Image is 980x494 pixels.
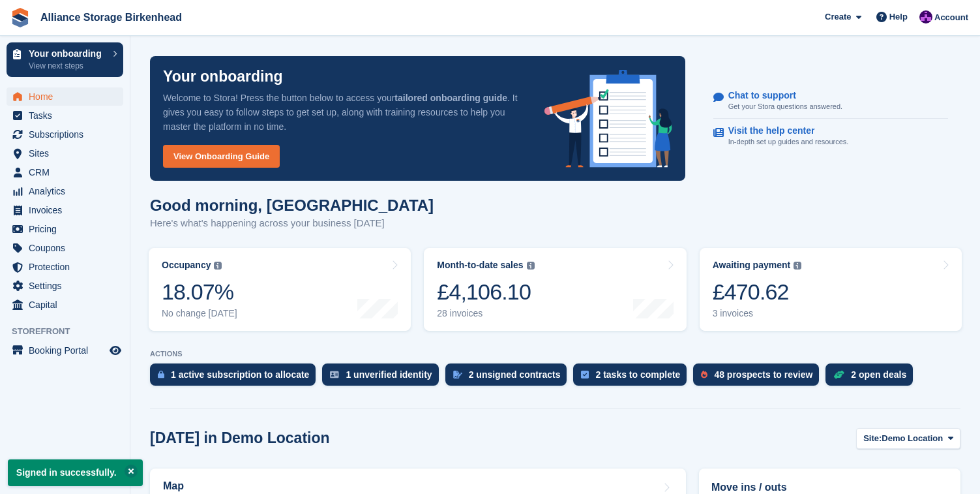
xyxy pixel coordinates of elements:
a: menu [7,296,123,314]
a: menu [7,201,123,219]
a: menu [7,125,123,144]
p: Welcome to Stora! Press the button below to access your . It gives you easy to follow steps to ge... [163,91,524,134]
span: Account [934,11,968,24]
p: Your onboarding [163,69,283,84]
span: Protection [29,258,107,276]
a: menu [7,144,123,162]
a: View Onboarding Guide [163,145,280,168]
div: 2 unsigned contracts [469,369,561,380]
a: menu [7,239,123,257]
div: 1 unverified identity [346,369,432,380]
img: stora-icon-8386f47178a22dfd0bd8f6a31ec36ba5ce8667c1dd55bd0f319d3a0aa187defe.svg [10,8,30,27]
span: Sites [29,144,107,162]
span: Tasks [29,106,107,125]
a: 48 prospects to review [693,363,825,392]
span: CRM [29,163,107,181]
div: 3 invoices [713,308,802,319]
p: Visit the help center [728,125,839,136]
img: icon-info-grey-7440780725fd019a000dd9b08b2336e03edf1995a4989e88bcd33f0948082b44.svg [527,262,535,270]
div: 18.07% [162,279,237,305]
p: Get your Stora questions answered. [728,101,842,112]
a: menu [7,341,123,360]
img: Romilly Norton [919,10,932,23]
div: Awaiting payment [713,260,791,271]
div: 2 open deals [851,369,906,380]
span: Capital [29,296,107,314]
img: prospect-51fa495bee0391a8d652442698ab0144808aea92771e9ea1ae160a38d050c398.svg [701,371,707,378]
img: active_subscription_to_allocate_icon-d502201f5373d7db506a760aba3b589e785aa758c864c3986d89f69b8ff3... [158,370,164,378]
span: Create [825,10,851,23]
a: menu [7,106,123,125]
p: Your onboarding [29,49,106,58]
p: Signed in successfully. [8,459,143,486]
a: Preview store [108,343,123,358]
a: menu [7,258,123,276]
a: Month-to-date sales £4,106.10 28 invoices [424,248,686,331]
a: 1 active subscription to allocate [150,363,322,392]
div: Occupancy [162,260,211,271]
div: 48 prospects to review [714,369,812,380]
a: menu [7,87,123,106]
img: task-75834270c22a3079a89374b754ae025e5fb1db73e45f91037f5363f120a921f8.svg [581,371,589,378]
span: Invoices [29,201,107,219]
a: Your onboarding View next steps [7,42,123,77]
img: deal-1b604bf984904fb50ccaf53a9ad4b4a5d6e5aea283cecdc64d6e3604feb123c2.svg [833,370,844,379]
h1: Good morning, [GEOGRAPHIC_DATA] [150,196,434,214]
span: Pricing [29,220,107,238]
p: ACTIONS [150,350,960,358]
a: menu [7,182,123,200]
span: Demo Location [882,432,943,445]
div: Month-to-date sales [437,260,523,271]
img: icon-info-grey-7440780725fd019a000dd9b08b2336e03edf1995a4989e88bcd33f0948082b44.svg [214,262,222,270]
a: Chat to support Get your Stora questions answered. [713,84,948,119]
span: Site: [863,432,882,445]
h2: Map [163,480,184,492]
span: Home [29,87,107,106]
a: Visit the help center In-depth set up guides and resources. [713,119,948,154]
p: Here's what's happening across your business [DATE] [150,216,434,231]
button: Site: Demo Location [856,428,960,450]
h2: [DATE] in Demo Location [150,429,330,447]
span: Help [889,10,908,23]
span: Storefront [12,325,130,338]
a: Alliance Storage Birkenhead [35,7,187,28]
span: Subscriptions [29,125,107,144]
p: View next steps [29,60,106,72]
img: contract_signature_icon-13c848040528278c33f63329250d36e43548de30e8caae1d1a13099fd9432cc5.svg [453,371,462,378]
a: menu [7,163,123,181]
div: £4,106.10 [437,279,534,305]
div: 2 tasks to complete [595,369,680,380]
div: No change [DATE] [162,308,237,319]
a: Occupancy 18.07% No change [DATE] [149,248,411,331]
img: onboarding-info-6c161a55d2c0e0a8cae90662b2fe09162a5109e8cc188191df67fb4f79e88e88.svg [544,70,672,168]
a: 2 tasks to complete [573,363,693,392]
a: menu [7,220,123,238]
span: Analytics [29,182,107,200]
span: Settings [29,277,107,295]
span: Booking Portal [29,341,107,360]
a: Awaiting payment £470.62 3 invoices [700,248,962,331]
img: verify_identity-adf6edd0f0f0b5bbfe63781bf79b02c33cf7c696d77639b501bdc392416b5a36.svg [330,371,339,378]
div: 1 active subscription to allocate [171,369,309,380]
p: In-depth set up guides and resources. [728,136,849,147]
div: £470.62 [713,279,802,305]
div: 28 invoices [437,308,534,319]
a: menu [7,277,123,295]
a: 2 open deals [825,363,919,392]
strong: tailored onboarding guide [394,93,507,103]
img: icon-info-grey-7440780725fd019a000dd9b08b2336e03edf1995a4989e88bcd33f0948082b44.svg [794,262,801,270]
p: Chat to support [728,90,832,101]
span: Coupons [29,239,107,257]
a: 2 unsigned contracts [445,363,574,392]
a: 1 unverified identity [322,363,445,392]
